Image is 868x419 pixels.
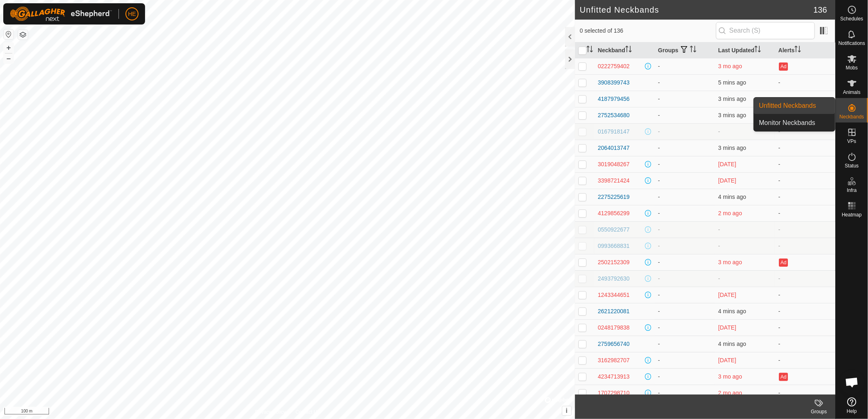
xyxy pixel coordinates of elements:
th: Last Updated [715,42,775,58]
button: Ad [779,259,788,267]
td: - [655,172,715,189]
span: 5 Aug 2025, 10:03 am [718,292,736,298]
td: - [655,336,715,352]
td: - [775,385,835,401]
button: Ad [779,62,788,71]
span: 27 Aug 2025, 6:14 pm [718,112,746,118]
p-sorticon: Activate to sort [794,47,801,53]
a: Help [836,394,868,417]
div: 2759656740 [598,340,630,348]
span: 14 May 2025, 11:23 am [718,259,742,265]
td: - [775,270,835,287]
img: Gallagher Logo [10,7,112,21]
p-sorticon: Activate to sort [625,47,632,53]
span: Animals [843,90,861,95]
div: 0993668831 [598,242,630,250]
span: 136 [814,4,827,16]
span: Heatmap [842,212,862,217]
td: - [775,238,835,254]
td: - [655,303,715,319]
td: - [775,352,835,368]
a: Monitor Neckbands [754,115,835,131]
div: 4187979456 [598,95,630,103]
span: Mobs [846,65,858,70]
td: - [655,189,715,205]
span: - [718,128,720,135]
div: 3908399743 [598,78,630,87]
div: 0167918147 [598,127,630,136]
td: - [655,270,715,287]
div: 0222759402 [598,62,630,71]
div: 2493792630 [598,274,630,283]
td: - [655,91,715,107]
div: 2502152309 [598,258,630,267]
div: 2752534680 [598,111,630,120]
td: - [655,254,715,270]
td: - [775,189,835,205]
span: Unfitted Neckbands [759,101,816,111]
td: - [775,205,835,221]
th: Groups [655,42,715,58]
button: Map Layers [18,30,28,40]
span: - [718,275,720,282]
td: - [655,140,715,156]
span: Notifications [839,41,865,46]
div: 4234713913 [598,372,630,381]
td: - [655,74,715,91]
div: 0550922677 [598,225,630,234]
td: - [655,385,715,401]
span: Help [847,409,857,414]
span: - [718,226,720,233]
span: 5 Aug 2025, 10:04 am [718,177,736,184]
div: 1707298710 [598,389,630,397]
a: Contact Us [295,408,320,416]
th: Alerts [775,42,835,58]
button: Ad [779,373,788,381]
button: i [562,406,571,415]
span: - [718,243,720,249]
span: 5 Aug 2025, 9:53 am [718,324,736,331]
td: - [775,123,835,140]
td: - [655,368,715,385]
span: 27 Aug 2025, 6:14 pm [718,145,746,151]
a: Open chat [840,370,864,394]
span: 27 Aug 2025, 6:13 pm [718,194,746,200]
td: - [655,107,715,123]
span: 27 Aug 2025, 6:14 pm [718,96,746,102]
div: 2064013747 [598,144,630,152]
span: 5 Aug 2025, 8:44 am [718,161,736,167]
span: Schedules [840,16,863,21]
span: 27 Aug 2025, 6:13 pm [718,308,746,314]
span: 11 May 2025, 5:23 pm [718,373,742,380]
span: HE [128,10,136,18]
span: 0 selected of 136 [580,27,716,35]
th: Neckband [595,42,655,58]
td: - [775,156,835,172]
td: - [775,172,835,189]
button: + [4,43,13,53]
span: 5 Aug 2025, 9:53 am [718,357,736,363]
span: Neckbands [839,114,864,119]
h2: Unfitted Neckbands [580,5,814,15]
button: – [4,53,13,63]
a: Unfitted Neckbands [754,98,835,114]
div: 2275225619 [598,193,630,201]
td: - [775,303,835,319]
td: - [655,58,715,74]
div: 4129856299 [598,209,630,218]
div: 3398721424 [598,176,630,185]
td: - [775,287,835,303]
span: Status [845,163,859,168]
td: - [775,140,835,156]
td: - [655,221,715,238]
td: - [775,319,835,336]
div: 0248179838 [598,323,630,332]
div: Groups [803,408,835,415]
p-sorticon: Activate to sort [690,47,696,53]
td: - [775,336,835,352]
a: Privacy Policy [255,408,286,416]
td: - [655,205,715,221]
span: 27 Aug 2025, 6:13 pm [718,79,746,86]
